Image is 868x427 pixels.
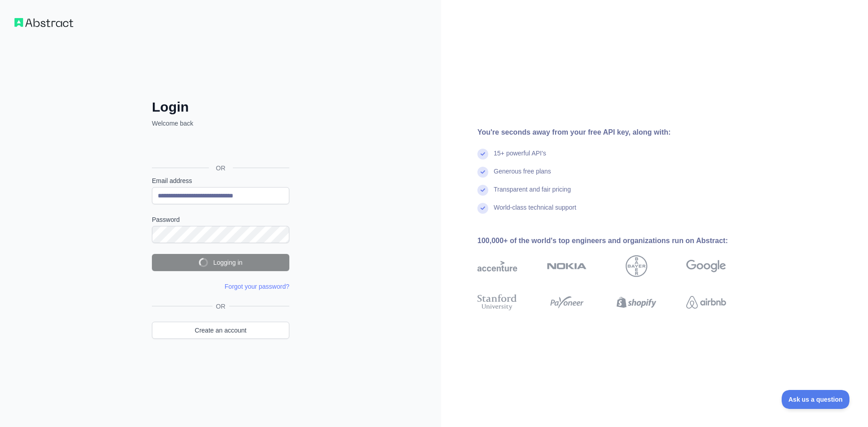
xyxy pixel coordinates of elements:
[477,235,755,246] div: 100,000+ of the world's top engineers and organizations run on Abstract:
[477,292,517,312] img: stanford university
[626,255,647,277] img: bayer
[477,255,517,277] img: accenture
[494,185,571,203] div: Transparent and fair pricing
[212,302,229,311] span: OR
[494,149,546,167] div: 15+ powerful API's
[494,203,576,221] div: World-class technical support
[617,292,656,312] img: shopify
[477,167,488,178] img: check mark
[477,149,488,160] img: check mark
[152,176,289,185] label: Email address
[477,203,488,214] img: check mark
[477,185,488,196] img: check mark
[547,292,587,312] img: payoneer
[477,127,755,138] div: You're seconds away from your free API key, along with:
[152,322,289,339] a: Create an account
[152,119,289,128] p: Welcome back
[209,164,233,173] span: OR
[225,283,289,290] a: Forgot your password?
[686,292,726,312] img: airbnb
[152,254,289,271] button: Logging in
[494,167,551,185] div: Generous free plans
[152,99,289,115] h2: Login
[547,255,587,277] img: nokia
[152,215,289,224] label: Password
[782,390,850,409] iframe: Toggle Customer Support
[147,138,292,158] iframe: Bouton "Se connecter avec Google"
[686,255,726,277] img: google
[14,18,73,27] img: Workflow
